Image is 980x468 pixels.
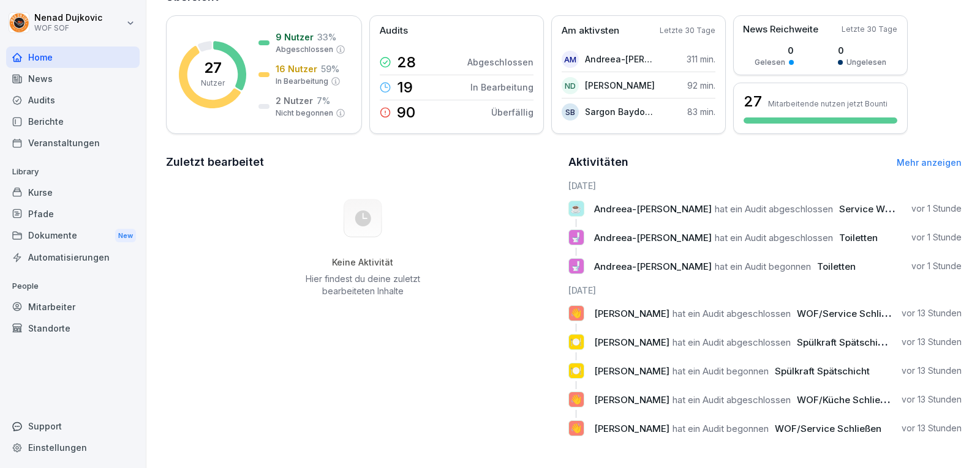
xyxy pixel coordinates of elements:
[594,308,669,319] span: [PERSON_NAME]
[768,99,888,108] p: Mitarbeitende nutzen jetzt Bounti
[6,225,140,247] a: DokumenteNew
[911,260,962,272] p: vor 1 Stunde
[6,437,140,458] a: Einstellungen
[276,62,317,75] p: 16 Nutzer
[397,80,413,95] p: 19
[715,261,811,272] span: hat ein Audit begonnen
[673,365,769,377] span: hat ein Audit begonnen
[797,394,897,406] span: WOF/Küche Schließen
[817,261,856,272] span: Toiletten
[570,391,582,408] p: 👋
[6,46,140,68] a: Home
[797,336,892,348] span: Spülkraft Spätschicht
[570,305,582,322] p: 👋
[562,51,579,68] div: AM
[6,203,140,225] a: Pfade
[585,79,655,92] p: [PERSON_NAME]
[594,423,669,434] span: [PERSON_NAME]
[842,24,897,35] p: Letzte 30 Tage
[6,68,140,89] a: News
[570,229,582,246] p: 🚽
[902,336,962,348] p: vor 13 Stunden
[673,308,791,319] span: hat ein Audit abgeschlossen
[594,232,712,243] span: Andreea-[PERSON_NAME]
[6,247,140,268] a: Automatisierungen
[715,232,833,243] span: hat ein Audit abgeschlossen
[276,108,333,119] p: Nicht begonnen
[839,232,878,243] span: Toiletten
[846,57,886,68] p: Ungelesen
[687,79,715,92] p: 92 min.
[755,44,794,57] p: 0
[6,296,140,318] a: Mitarbeiter
[687,53,715,65] p: 311 min.
[902,422,962,434] p: vor 13 Stunden
[911,231,962,243] p: vor 1 Stunde
[594,365,669,377] span: [PERSON_NAME]
[276,94,313,107] p: 2 Nutzer
[715,203,833,215] span: hat ein Audit abgeschlossen
[166,154,560,171] h2: Zuletzt bearbeitet
[673,336,791,348] span: hat ein Audit abgeschlossen
[568,154,628,171] h2: Aktivitäten
[6,111,140,132] a: Berichte
[380,24,408,38] p: Audits
[276,44,333,55] p: Abgeschlossen
[6,415,140,437] div: Support
[743,23,818,37] p: News Reichweite
[301,257,424,268] h5: Keine Aktivität
[594,336,669,348] span: [PERSON_NAME]
[902,307,962,319] p: vor 13 Stunden
[594,394,669,406] span: [PERSON_NAME]
[317,94,330,107] p: 7 %
[6,132,140,154] a: Veranstaltungen
[562,24,619,38] p: Am aktivsten
[570,420,582,437] p: 👋
[568,284,962,297] h6: [DATE]
[34,24,102,32] p: WOF SOF
[838,44,886,57] p: 0
[911,202,962,215] p: vor 1 Stunde
[660,25,715,36] p: Letzte 30 Tage
[6,182,140,203] a: Kurse
[204,61,222,75] p: 27
[570,362,582,379] p: 🍽️
[902,393,962,406] p: vor 13 Stunden
[797,308,903,319] span: WOF/Service Schließen
[673,423,769,434] span: hat ein Audit begonnen
[6,225,140,247] div: Dokumente
[491,106,533,119] p: Überfällig
[775,365,870,377] span: Spülkraft Spätschicht
[6,162,140,182] p: Library
[115,229,136,243] div: New
[902,365,962,377] p: vor 13 Stunden
[276,76,328,87] p: In Bearbeitung
[570,333,582,351] p: 🍽️
[397,105,415,120] p: 90
[897,157,962,168] a: Mehr anzeigen
[687,105,715,118] p: 83 min.
[755,57,785,68] p: Gelesen
[6,277,140,296] p: People
[673,394,791,406] span: hat ein Audit abgeschlossen
[34,13,102,23] p: Nenad Dujkovic
[467,56,533,69] p: Abgeschlossen
[6,89,140,111] a: Audits
[562,103,579,121] div: SB
[6,318,140,339] a: Standorte
[397,55,416,70] p: 28
[594,203,712,215] span: Andreea-[PERSON_NAME]
[594,261,712,272] span: Andreea-[PERSON_NAME]
[585,105,655,118] p: Sargon Baydono
[570,200,582,217] p: ☕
